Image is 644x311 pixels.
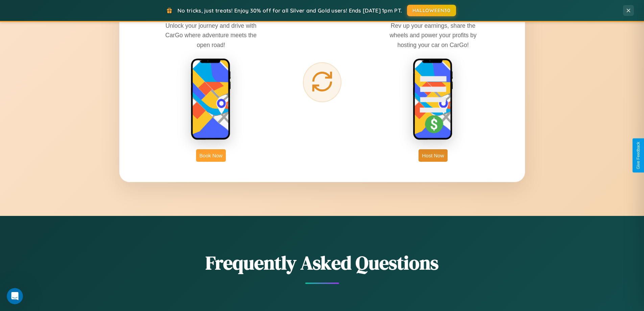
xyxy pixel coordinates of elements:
button: Book Now [196,149,226,162]
img: host phone [413,58,453,141]
iframe: Intercom live chat [7,288,23,304]
div: Give Feedback [636,142,641,169]
img: rent phone [191,58,231,141]
button: HALLOWEEN30 [407,5,456,16]
button: Host Now [419,149,447,162]
span: No tricks, just treats! Enjoy 30% off for all Silver and Gold users! Ends [DATE] 1pm PT. [177,7,402,14]
p: Rev up your earnings, share the wheels and power your profits by hosting your car on CarGo! [382,21,484,49]
p: Unlock your journey and drive with CarGo where adventure meets the open road! [160,21,262,49]
h2: Frequently Asked Questions [119,250,525,276]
